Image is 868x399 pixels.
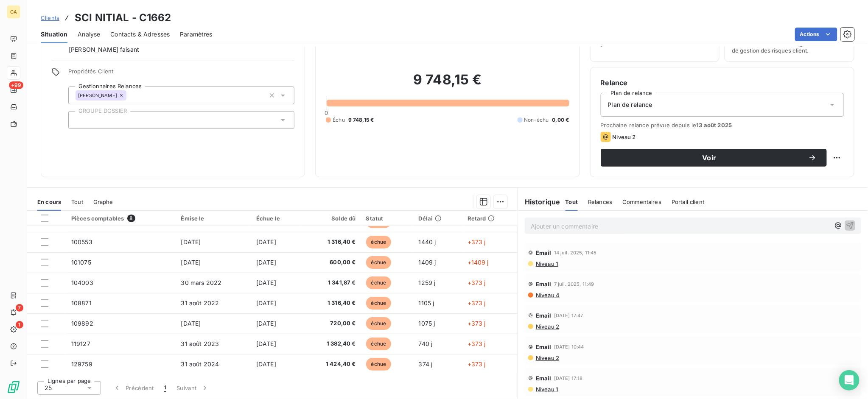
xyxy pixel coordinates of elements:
span: Email [536,281,552,287]
span: Email [536,343,552,350]
span: +1409 j [468,259,489,266]
span: Niveau 1 [535,260,558,267]
span: Situation [41,30,67,39]
div: CA [7,5,20,19]
div: Retard [468,215,512,222]
span: 1409 j [419,259,436,266]
a: Clients [41,14,59,22]
span: [PERSON_NAME] faisant [69,45,139,54]
div: Échue le [256,215,297,222]
span: échue [366,317,392,330]
button: 1 [159,379,171,397]
span: 1 [16,321,23,329]
span: 30 mars 2022 [181,279,222,286]
span: 1259 j [419,279,436,286]
span: 1 382,40 € [307,340,356,348]
span: échue [366,276,392,289]
span: 7 juil. 2025, 11:49 [554,282,594,287]
span: 108871 [71,299,92,307]
span: échue [366,338,392,350]
span: 9 748,15 € [348,116,374,124]
span: Commentaires [622,198,661,205]
span: Niveau 2 [535,354,559,361]
span: 7 [16,304,23,312]
span: 1 341,87 € [307,279,356,287]
span: [DATE] [256,299,276,307]
span: 0,00 € [552,116,569,124]
span: [DATE] [256,279,276,286]
span: 109892 [71,320,93,327]
span: 740 j [419,340,433,347]
h2: 9 748,15 € [326,71,569,97]
span: Relances [588,198,612,205]
span: 1105 j [419,299,434,307]
span: 129759 [71,360,92,368]
h3: SCI NITIAL - C1662 [75,10,171,25]
span: En cours [37,198,61,205]
span: 25 [45,384,52,392]
h6: Historique [518,197,560,207]
input: Ajouter une valeur [126,92,133,99]
span: Niveau 1 [535,386,558,393]
span: [DATE] 17:47 [554,313,583,318]
span: +373 j [468,360,486,368]
span: Email [536,249,552,256]
span: 8 [127,215,135,222]
div: Solde dû [307,215,356,222]
span: [DATE] 17:18 [554,376,583,381]
button: Voir [601,149,827,167]
span: +373 j [468,320,486,327]
span: 13 août 2025 [697,122,732,128]
span: Niveau 4 [535,292,560,299]
span: 104003 [71,279,93,286]
span: [PERSON_NAME] [78,93,117,98]
button: Actions [795,28,837,41]
span: échue [366,358,392,371]
span: 31 août 2024 [181,360,219,368]
span: Tout [71,198,83,205]
span: 720,00 € [307,319,356,328]
span: 1440 j [419,238,436,246]
span: 1075 j [419,320,435,327]
span: 31 août 2023 [181,340,219,347]
span: 1 316,40 € [307,299,356,307]
div: Pièces comptables [71,215,171,222]
span: [DATE] [256,259,276,266]
span: [DATE] [256,360,276,368]
span: [DATE] 10:44 [554,344,584,349]
span: Contacts & Adresses [110,30,170,39]
span: Niveau 2 [535,323,559,330]
button: Suivant [171,379,214,397]
span: Surveiller ce client en intégrant votre outil de gestion des risques client. [732,40,847,54]
span: +373 j [468,340,486,347]
button: Précédent [108,379,159,397]
span: [DATE] [256,340,276,347]
span: 1 424,40 € [307,360,356,368]
span: Clients [41,14,59,21]
span: Portail client [672,198,704,205]
span: Non-échu [524,116,549,124]
span: +373 j [468,238,486,246]
span: Plan de relance [608,100,652,109]
span: Tout [566,198,578,205]
span: +99 [9,81,23,89]
span: [DATE] [256,320,276,327]
h6: Relance [601,78,844,88]
span: +373 j [468,299,486,307]
span: [DATE] [181,320,201,327]
div: Statut [366,215,409,222]
span: [DATE] [181,259,201,266]
span: 119127 [71,340,90,347]
span: 374 j [419,360,433,368]
span: Échu [333,116,345,124]
span: Paramètres [180,30,213,39]
span: 1 316,40 € [307,238,356,246]
span: échue [366,236,392,248]
span: Prochaine relance prévue depuis le [601,122,844,128]
span: Email [536,375,552,382]
div: Open Intercom Messenger [839,370,860,391]
span: Email [536,312,552,319]
span: Niveau 2 [613,134,636,140]
div: Délai [419,215,457,222]
span: 101075 [71,259,91,266]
